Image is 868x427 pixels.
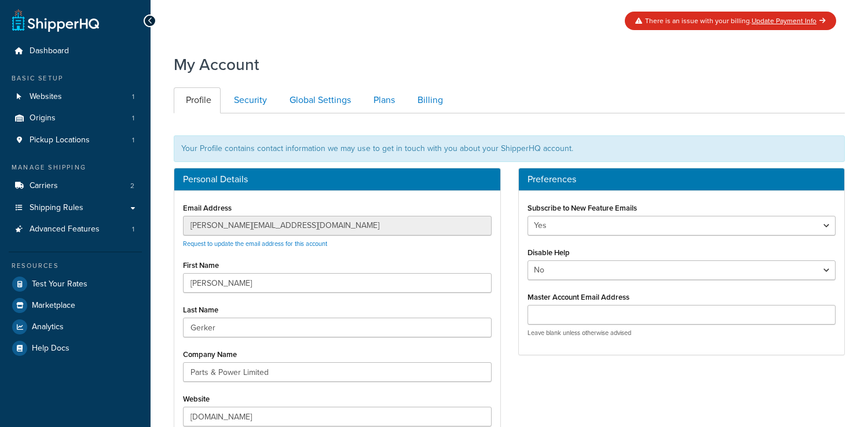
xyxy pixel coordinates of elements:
[9,338,142,359] a: Help Docs
[222,87,276,113] a: Security
[132,224,134,234] span: 1
[528,204,637,212] label: Subscribe to New Feature Emails
[30,135,90,145] span: Pickup Locations
[32,301,75,311] span: Marketplace
[9,274,142,295] a: Test Your Rates
[132,135,134,145] span: 1
[130,181,134,191] span: 2
[183,261,219,270] label: First Name
[9,108,142,129] a: Origins 1
[30,224,100,234] span: Advanced Features
[9,108,142,129] li: Origins
[9,175,142,197] a: Carriers 2
[183,174,492,185] h3: Personal Details
[30,181,58,191] span: Carriers
[9,219,142,240] a: Advanced Features 1
[361,87,404,113] a: Plans
[9,86,142,108] li: Websites
[32,322,64,332] span: Analytics
[132,113,134,123] span: 1
[183,239,327,248] a: Request to update the email address for this account
[9,316,142,337] a: Analytics
[183,305,218,314] label: Last Name
[174,87,221,113] a: Profile
[9,261,142,271] div: Resources
[9,130,142,151] a: Pickup Locations 1
[174,53,259,76] h1: My Account
[9,197,142,219] a: Shipping Rules
[30,92,62,102] span: Websites
[183,350,237,359] label: Company Name
[30,203,83,213] span: Shipping Rules
[32,344,69,354] span: Help Docs
[12,9,99,32] a: ShipperHQ Home
[752,16,826,26] a: Update Payment Info
[277,87,360,113] a: Global Settings
[174,135,845,162] div: Your Profile contains contact information we may use to get in touch with you about your ShipperH...
[9,163,142,172] div: Manage Shipping
[405,87,452,113] a: Billing
[9,175,142,197] li: Carriers
[9,130,142,151] li: Pickup Locations
[528,329,836,337] p: Leave blank unless otherwise advised
[183,395,210,403] label: Website
[30,113,56,123] span: Origins
[132,92,134,102] span: 1
[9,86,142,108] a: Websites 1
[528,174,836,185] h3: Preferences
[183,204,232,212] label: Email Address
[9,219,142,240] li: Advanced Features
[9,295,142,316] a: Marketplace
[528,248,570,257] label: Disable Help
[9,73,142,83] div: Basic Setup
[9,41,142,62] a: Dashboard
[32,279,87,289] span: Test Your Rates
[625,12,836,30] div: There is an issue with your billing.
[30,46,69,56] span: Dashboard
[528,293,629,301] label: Master Account Email Address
